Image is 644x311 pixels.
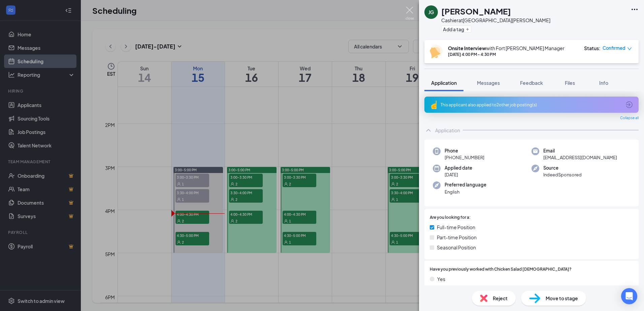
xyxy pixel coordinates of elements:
[543,171,582,178] span: IndeedSponsored
[448,51,565,57] div: [DATE] 4:00 PM - 4:30 PM
[599,80,608,86] span: Info
[477,80,500,86] span: Messages
[625,101,633,109] svg: ArrowCircle
[445,188,486,195] span: English
[441,17,550,24] div: Cashier at [GEOGRAPHIC_DATA][PERSON_NAME]
[445,171,472,178] span: [DATE]
[603,45,625,51] span: Confirmed
[437,285,444,293] span: No
[465,27,470,31] svg: Plus
[543,154,617,161] span: [EMAIL_ADDRESS][DOMAIN_NAME]
[445,154,484,161] span: [PHONE_NUMBER]
[437,234,477,241] span: Part-time Position
[437,244,476,251] span: Seasonal Position
[441,5,511,17] h1: [PERSON_NAME]
[441,26,471,33] button: PlusAdd a tag
[431,80,457,86] span: Application
[445,165,472,171] span: Applied date
[430,266,572,273] span: Have you previously worked with Chicken Salad [DEMOGRAPHIC_DATA]?
[424,126,432,134] svg: ChevronUp
[546,295,578,302] span: Move to stage
[448,45,486,51] b: Onsite Interview
[428,9,434,15] div: JG
[584,45,601,51] div: Status :
[627,46,632,51] span: down
[445,181,486,188] span: Preferred language
[621,288,637,304] div: Open Intercom Messenger
[448,45,565,51] div: with Fort [PERSON_NAME] Manager
[565,80,575,86] span: Files
[430,214,471,221] span: Are you looking for a:
[520,80,543,86] span: Feedback
[445,147,484,154] span: Phone
[620,115,639,121] span: Collapse all
[631,5,639,13] svg: Ellipses
[493,295,508,302] span: Reject
[437,223,475,231] span: Full-time Position
[441,102,621,108] div: This applicant also applied to 2 other job posting(s)
[437,275,445,283] span: Yes
[435,127,460,134] div: Application
[543,147,617,154] span: Email
[543,165,582,171] span: Source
